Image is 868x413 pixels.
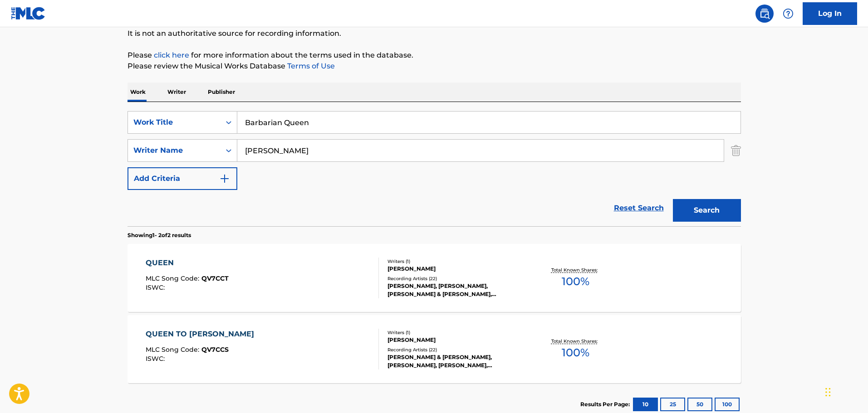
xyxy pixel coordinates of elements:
div: Work Title [133,117,215,128]
span: QV7CCS [201,345,229,354]
div: [PERSON_NAME] [387,336,525,344]
div: Recording Artists ( 22 ) [387,346,525,353]
span: ISWC : [146,283,167,292]
div: Recording Artists ( 22 ) [387,275,525,282]
img: MLC Logo [11,7,46,20]
img: 9d2ae6d4665cec9f34b9.svg [219,173,230,184]
span: MLC Song Code : [146,345,201,354]
button: 100 [715,398,740,411]
div: Help [779,5,797,23]
span: ISWC : [146,355,167,363]
p: Work [128,83,148,102]
button: Search [673,199,741,222]
p: Publisher [205,83,238,102]
div: [PERSON_NAME] & [PERSON_NAME], [PERSON_NAME], [PERSON_NAME], [PERSON_NAME]|[PERSON_NAME], [PERSON... [387,353,525,369]
span: QV7CCT [201,274,229,282]
div: [PERSON_NAME] [387,265,525,273]
form: Search Form [128,111,741,226]
button: Add Criteria [128,167,237,190]
button: 10 [633,398,658,411]
div: [PERSON_NAME], [PERSON_NAME], [PERSON_NAME] & [PERSON_NAME], [PERSON_NAME]|[PERSON_NAME], [PERSON... [387,282,525,298]
span: 100 % [562,273,589,290]
a: QUEEN TO [PERSON_NAME]MLC Song Code:QV7CCSISWC:Writers (1)[PERSON_NAME]Recording Artists (22)[PER... [128,315,741,383]
img: Delete Criterion [731,139,741,162]
button: 50 [687,398,712,411]
a: Public Search [755,5,774,23]
p: Total Known Shares: [551,267,600,273]
div: Writers ( 1 ) [387,258,525,265]
p: Please for more information about the terms used in the database. [128,50,741,61]
div: Writers ( 1 ) [387,329,525,336]
p: Results Per Page: [580,400,632,408]
p: Writer [165,83,189,102]
div: Drag [825,379,831,406]
span: MLC Song Code : [146,274,201,282]
iframe: Chat Widget [823,369,868,413]
a: QUEENMLC Song Code:QV7CCTISWC:Writers (1)[PERSON_NAME]Recording Artists (22)[PERSON_NAME], [PERSO... [128,244,741,312]
p: It is not an authoritative source for recording information. [128,28,741,39]
button: 25 [660,398,685,411]
a: click here [154,51,189,59]
a: Log In [803,2,857,25]
a: Terms of Use [285,62,335,70]
p: Showing 1 - 2 of 2 results [128,231,191,239]
img: help [783,8,794,19]
div: QUEEN [146,258,229,268]
a: Reset Search [609,198,668,218]
div: QUEEN TO [PERSON_NAME] [146,329,259,340]
div: Writer Name [133,145,215,156]
p: Total Known Shares: [551,338,600,345]
span: 100 % [562,345,589,361]
p: Please review the Musical Works Database [128,61,741,72]
img: search [759,8,770,19]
